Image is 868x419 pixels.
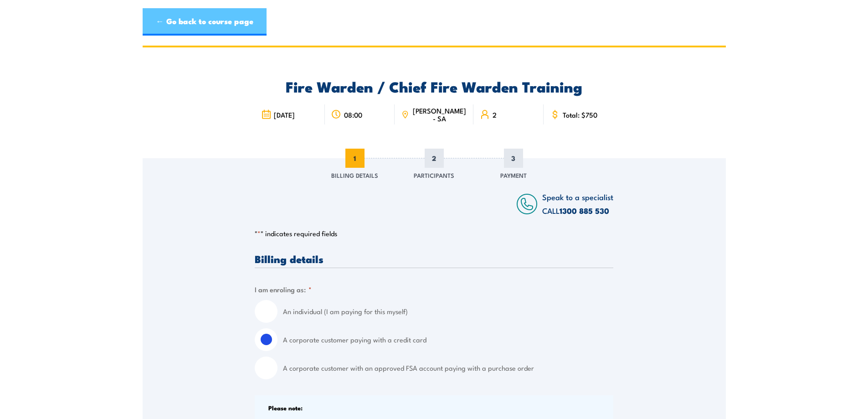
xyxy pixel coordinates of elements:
span: 2 [493,111,497,119]
span: Total: $750 [563,111,597,119]
span: 3 [504,149,523,168]
a: ← Go back to course page [143,8,267,36]
legend: I am enroling as: [255,284,312,295]
b: Please note: [268,403,303,412]
span: Payment [500,171,527,180]
span: Participants [414,171,454,180]
span: [PERSON_NAME] - SA [412,107,467,122]
span: 1 [345,149,365,168]
a: 1300 885 530 [560,205,609,217]
label: An individual (I am paying for this myself) [283,300,613,323]
h3: Billing details [255,253,613,264]
span: Speak to a specialist CALL [542,191,613,216]
label: A corporate customer with an approved FSA account paying with a purchase order [283,357,613,379]
span: [DATE] [274,111,295,119]
span: 2 [425,149,444,168]
label: A corporate customer paying with a credit card [283,328,613,351]
h2: Fire Warden / Chief Fire Warden Training [255,80,613,93]
span: 08:00 [344,111,362,119]
span: Billing Details [331,171,378,180]
p: " " indicates required fields [255,229,613,238]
